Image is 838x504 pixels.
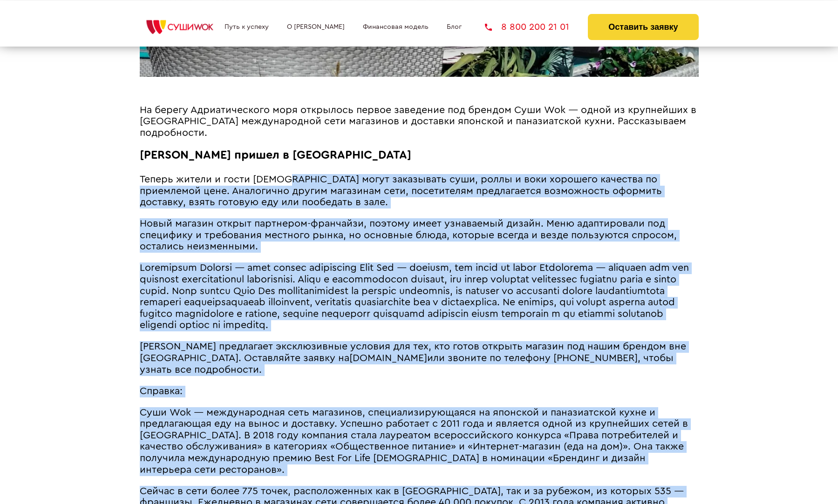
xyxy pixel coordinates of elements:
[140,105,696,138] span: На берегу Адриатического моря открылось первое заведение под брендом Суши Wok ― одной из крупнейш...
[588,14,698,40] button: Оставить заявку
[225,23,269,31] a: Путь к успеху
[140,353,674,375] span: или звоните по телефону [PHONE_NUMBER], чтобы узнать все подробности.
[287,23,345,31] a: О [PERSON_NAME]
[140,386,183,396] span: Справка:
[349,353,427,363] a: [DOMAIN_NAME]
[363,23,429,31] a: Финансовая модель
[140,149,411,161] span: [PERSON_NAME] пришел в [GEOGRAPHIC_DATA]
[140,408,688,475] span: Суши Wok ― международная сеть магазинов, специализирующаяся на японской и паназиатской кухне и пр...
[140,342,686,363] span: [PERSON_NAME] предлагает эксклюзивные условия для тех, кто готов открыть магазин под нашим брендо...
[501,22,569,32] span: 8 800 200 21 01
[485,22,569,32] a: 8 800 200 21 01
[140,175,662,207] span: Теперь жители и гости [DEMOGRAPHIC_DATA] могут заказывать суши, роллы и воки хорошего качества по...
[140,263,689,330] span: Loremipsum Dolorsi ― amet consec adipiscing Elit Sed ― doeiusm, tem incid ut labor Etdolorema ― a...
[140,219,677,251] span: Новый магазин открыт партнером-франчайзи, поэтому имеет узнаваемый дизайн. Меню адаптировали под ...
[447,23,462,31] a: Блог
